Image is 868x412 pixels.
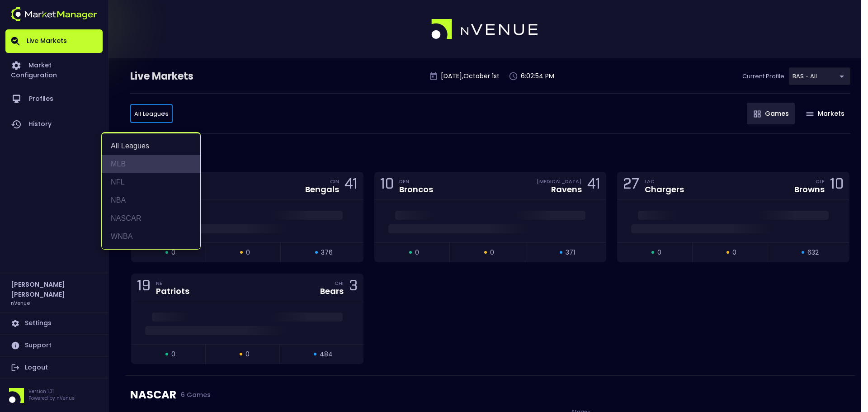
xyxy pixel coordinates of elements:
[102,173,200,191] li: NFL
[102,155,200,173] li: MLB
[102,227,200,246] li: WNBA
[102,191,200,209] li: NBA
[102,209,200,227] li: NASCAR
[102,137,200,155] li: All Leagues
